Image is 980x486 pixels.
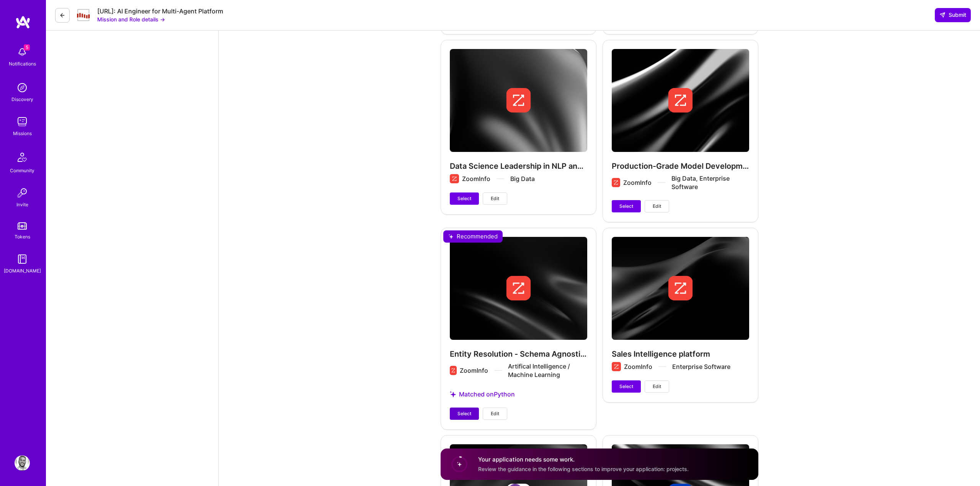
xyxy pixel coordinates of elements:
button: Select [612,380,641,393]
span: Edit [491,410,499,417]
span: Edit [491,195,499,202]
img: User Avatar [15,455,30,471]
img: Community [13,148,31,166]
span: Select [619,203,633,210]
span: Submit [939,11,966,19]
div: Notifications [9,60,36,68]
div: Tokens [15,233,30,241]
button: Select [612,200,641,212]
img: discovery [15,80,30,95]
img: teamwork [15,114,30,129]
img: tokens [18,222,27,230]
button: Edit [483,192,507,205]
button: Mission and Role details → [97,15,165,23]
span: Select [457,410,471,417]
i: icon LeftArrowDark [59,12,65,18]
button: Submit [935,8,971,22]
button: Edit [645,200,669,212]
img: guide book [15,251,30,267]
img: bell [15,44,30,60]
div: [URL]: AI Engineer for Multi-Agent Platform [97,7,223,15]
button: Select [450,408,479,420]
button: Edit [483,408,507,420]
span: 5 [24,44,30,51]
button: Edit [645,380,669,393]
h4: Your application needs some work. [478,455,689,463]
button: Select [450,192,479,205]
div: [DOMAIN_NAME] [4,267,41,275]
img: logo [15,15,31,29]
span: Select [619,383,633,390]
i: icon SendLight [939,12,946,18]
div: Discovery [11,95,33,103]
div: Missions [13,129,32,137]
img: Company Logo [76,8,91,22]
div: Invite [16,201,28,209]
span: Edit [653,203,661,210]
span: Edit [653,383,661,390]
span: Select [457,195,471,202]
img: Invite [15,185,30,201]
div: Community [10,166,34,175]
span: Review the guidance in the following sections to improve your application: projects. [478,466,689,472]
a: User Avatar [13,455,32,471]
